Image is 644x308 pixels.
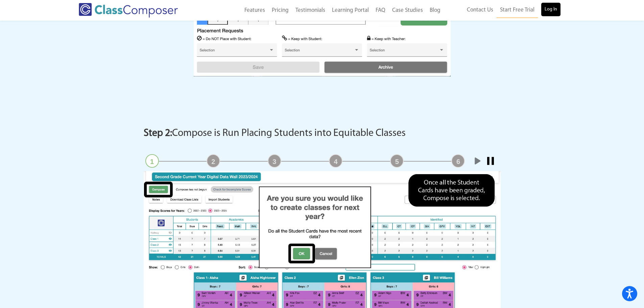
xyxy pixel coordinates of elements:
a: Start Free Trial [497,3,538,18]
a: Contact Us [463,3,497,18]
a: Case Studies [389,3,426,18]
a: 2 [207,154,220,168]
a: Stop [484,154,497,168]
a: Learning Portal [329,3,372,18]
a: Log In [541,3,560,16]
a: Start [470,154,484,168]
a: Features [241,3,268,18]
strong: Step 2: [144,128,172,139]
a: 5 [390,154,404,168]
a: 1 [145,154,159,168]
a: Blog [426,3,444,18]
a: Pricing [268,3,292,18]
a: 6 [451,154,465,168]
nav: Header Menu [206,3,444,18]
nav: Header Menu [444,3,560,18]
a: FAQ [372,3,389,18]
a: 4 [329,154,342,168]
a: Testimonials [292,3,329,18]
a: 3 [268,154,281,168]
h3: Compose is Run Placing Students into Equitable Classes [144,126,501,141]
img: Class Composer [79,3,178,18]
